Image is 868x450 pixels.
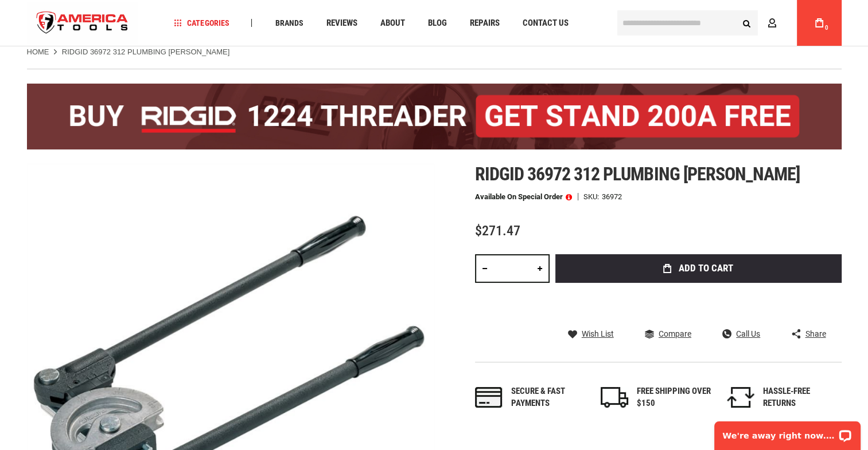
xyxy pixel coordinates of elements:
img: shipping [601,387,628,408]
a: Categories [169,15,234,31]
div: FREE SHIPPING OVER $150 [637,385,711,410]
button: Add to Cart [555,254,842,283]
p: Available on Special Order [475,193,572,201]
a: Blog [422,15,451,31]
span: About [380,19,404,27]
a: Brands [270,15,308,31]
span: Compare [659,330,691,338]
a: Call Us [722,329,760,339]
a: store logo [27,2,138,45]
img: returns [727,387,754,408]
span: Categories [174,19,229,27]
a: Compare [645,329,691,339]
span: Ridgid 36972 312 plumbing [PERSON_NAME] [475,163,800,185]
a: Home [27,47,49,57]
strong: SKU [583,193,602,200]
span: Call Us [736,330,760,338]
a: Contact Us [517,15,573,31]
span: Repairs [469,19,499,27]
span: Blog [427,19,446,27]
img: America Tools [27,2,138,45]
iframe: Secure express checkout frame [553,286,844,319]
span: Add to Cart [679,263,733,273]
a: Repairs [464,15,504,31]
a: Wish List [568,329,614,339]
span: Contact Us [522,19,568,27]
span: 0 [825,25,828,31]
img: payments [475,387,503,408]
div: HASSLE-FREE RETURNS [763,385,838,410]
a: Reviews [321,15,362,31]
span: Share [805,330,826,338]
span: $271.47 [475,223,520,239]
img: BOGO: Buy the RIDGID® 1224 Threader (26092), get the 92467 200A Stand FREE! [27,84,842,149]
iframe: LiveChat chat widget [707,414,868,450]
div: 36972 [602,193,622,200]
button: Search [736,12,758,34]
span: Brands [275,19,303,27]
span: Reviews [326,19,357,27]
a: About [375,15,410,31]
div: Secure & fast payments [511,385,586,410]
span: Wish List [582,330,614,338]
strong: RIDGID 36972 312 PLUMBING [PERSON_NAME] [62,48,230,56]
